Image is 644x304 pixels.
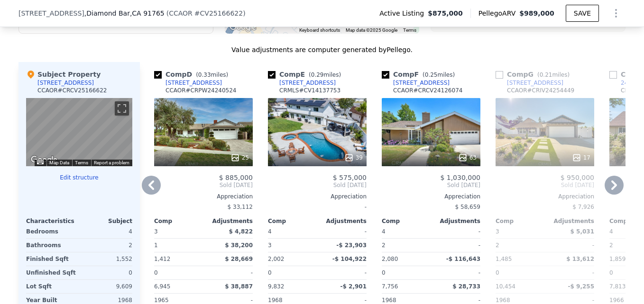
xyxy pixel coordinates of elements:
[382,256,398,262] span: 2,080
[336,242,367,249] span: -$ 23,903
[229,228,253,235] span: $ 4,822
[496,256,512,262] span: 1,485
[317,217,367,225] div: Adjustments
[26,217,79,225] div: Characteristics
[26,252,77,266] div: Finished Sqft
[609,256,626,262] span: 1,859
[609,228,613,235] span: 4
[382,239,429,252] div: 2
[79,217,132,225] div: Subject
[545,217,594,225] div: Adjustments
[382,283,398,290] span: 7,756
[205,266,253,279] div: -
[572,153,590,162] div: 17
[496,239,543,252] div: 2
[166,9,246,18] div: ( )
[230,153,249,162] div: 25
[203,217,253,225] div: Adjustments
[382,217,431,225] div: Comp
[433,266,480,279] div: -
[26,174,132,181] button: Edit structure
[227,21,258,34] img: Google
[393,79,450,87] div: [STREET_ADDRESS]
[166,87,237,94] div: CCAOR # CRPW24240524
[496,70,573,79] div: Comp G
[382,79,450,87] a: [STREET_ADDRESS]
[428,9,463,18] span: $875,000
[496,193,594,200] div: Appreciation
[382,70,459,79] div: Comp F
[26,266,77,279] div: Unfinished Sqft
[403,27,416,33] a: Terms
[94,160,129,165] a: Report a problem
[166,79,222,87] div: [STREET_ADDRESS]
[496,283,515,290] span: 10,454
[26,239,77,252] div: Bathrooms
[609,283,626,290] span: 7,813
[154,193,253,200] div: Appreciation
[26,98,132,166] div: Map
[425,72,438,78] span: 0.25
[344,153,363,162] div: 39
[478,9,520,18] span: Pellego ARV
[496,217,545,225] div: Comp
[154,181,253,189] span: Sold [DATE]
[440,174,480,181] span: $ 1,030,000
[28,154,60,166] a: Open this area in Google Maps (opens a new window)
[311,72,324,78] span: 0.29
[458,153,477,162] div: 63
[393,87,462,94] div: CCAOR # CRCV24126074
[382,181,480,189] span: Sold [DATE]
[37,160,44,164] button: Keyboard shortcuts
[433,239,480,252] div: -
[455,204,480,210] span: $ 58,659
[346,27,397,33] span: Map data ©2025 Google
[540,72,552,78] span: 0.21
[305,72,345,78] span: ( miles)
[268,269,272,276] span: 0
[154,217,203,225] div: Comp
[496,228,499,235] span: 3
[194,9,243,17] span: # CV25166622
[225,283,253,290] span: $ 38,887
[37,87,107,94] div: CCAOR # CRCV25166622
[609,269,613,276] span: 0
[570,228,594,235] span: $ 5,031
[299,27,340,34] button: Keyboard shortcuts
[227,21,258,34] a: Open this area in Google Maps (opens a new window)
[547,266,594,279] div: -
[561,174,594,181] span: $ 950,000
[566,256,594,262] span: $ 13,612
[169,9,193,17] span: CCAOR
[115,101,129,116] button: Toggle fullscreen view
[507,79,563,87] div: [STREET_ADDRESS]
[81,252,132,266] div: 1,552
[382,269,386,276] span: 0
[154,269,158,276] span: 0
[75,160,88,165] a: Terms
[26,225,77,238] div: Bedrooms
[130,9,165,17] span: , CA 91765
[340,283,367,290] span: -$ 2,901
[268,228,272,235] span: 4
[28,154,60,166] img: Google
[431,217,480,225] div: Adjustments
[26,70,101,79] div: Subject Property
[452,283,480,290] span: $ 28,733
[268,181,367,189] span: Sold [DATE]
[268,283,284,290] span: 9,832
[572,204,594,210] span: $ 7,926
[433,225,480,238] div: -
[225,242,253,249] span: $ 38,200
[279,87,340,94] div: CRMLS # CV14137753
[154,256,170,262] span: 1,412
[154,283,170,290] span: 6,945
[319,266,367,279] div: -
[379,9,428,18] span: Active Listing
[333,174,367,181] span: $ 575,000
[268,200,367,214] div: -
[198,72,211,78] span: 0.33
[268,256,284,262] span: 2,002
[81,280,132,293] div: 9,609
[607,4,626,23] button: Show Options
